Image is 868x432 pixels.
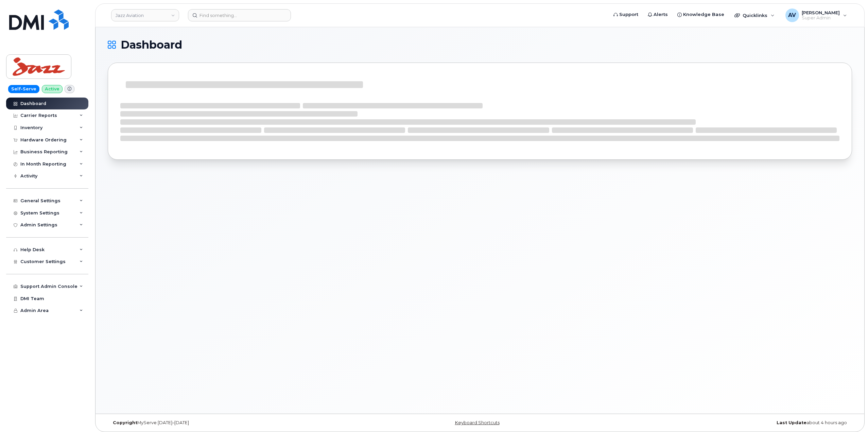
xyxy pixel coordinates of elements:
strong: Last Update [777,420,806,425]
span: Dashboard [121,40,182,50]
a: Keyboard Shortcuts [455,420,500,425]
div: about 4 hours ago [604,420,852,426]
strong: Copyright [113,420,137,425]
div: MyServe [DATE]–[DATE] [108,420,356,426]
